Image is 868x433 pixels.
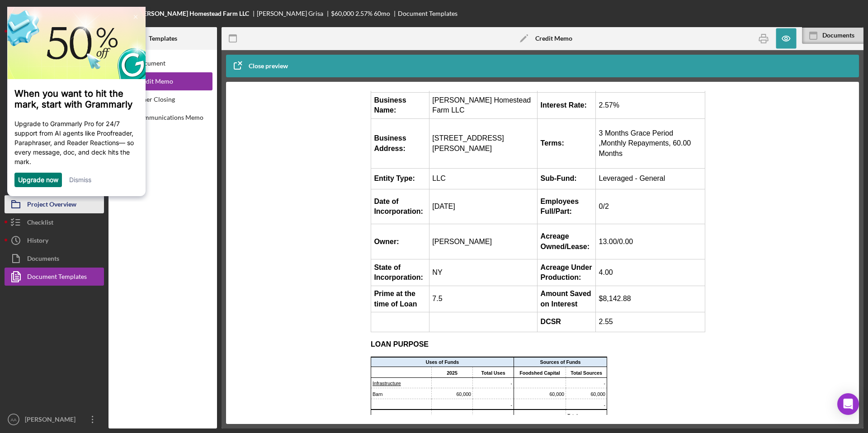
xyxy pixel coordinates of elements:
[363,91,722,415] iframe: Rich Text Area
[5,231,104,249] button: History
[374,10,390,17] div: 60 mo
[149,35,177,42] b: Templates
[67,169,89,177] a: Dismiss
[226,57,297,75] button: Close preview
[5,268,104,286] button: Document Templates
[113,90,208,108] a: Other Closing
[27,195,76,216] div: Project Overview
[27,249,59,270] div: Documents
[257,10,331,17] div: [PERSON_NAME] Grisa
[16,169,56,177] a: Upgrade now
[355,10,373,17] div: 2.57 %
[113,108,208,127] a: Communications Memo
[27,268,87,288] div: Document Templates
[113,72,208,90] a: Credit Memo
[249,57,288,75] div: Close preview
[5,410,104,428] button: AA[PERSON_NAME]
[398,10,458,17] div: Document Templates
[27,231,48,252] div: History
[5,195,104,213] button: Project Overview
[27,213,53,234] div: Checklist
[822,32,863,39] div: Documents
[5,213,104,231] button: Checklist
[12,112,136,160] p: Upgrade to Grammarly Pro for 24/7 support from AI agents like Proofreader, Paraphraser, and Reade...
[137,10,249,17] b: [PERSON_NAME] Homestead Farm LLC
[113,54,208,72] a: Document
[5,249,104,268] button: Documents
[12,81,136,103] h3: When you want to hit the mark, start with Grammarly
[23,410,81,431] div: [PERSON_NAME]
[535,35,572,42] b: Credit Memo
[331,10,354,17] div: $60,000
[837,393,859,415] div: Open Intercom Messenger
[11,417,17,422] text: AA
[203,319,244,329] td: Total
[132,8,135,12] img: close_x_white.png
